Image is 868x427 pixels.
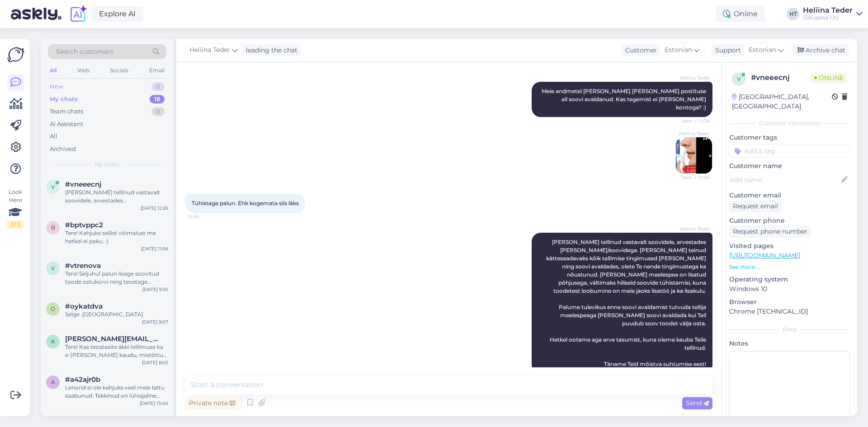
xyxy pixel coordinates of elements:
[729,263,850,271] p: See more ...
[712,46,741,55] div: Support
[51,379,55,385] span: a
[50,145,76,154] div: Archived
[108,65,130,76] div: Socials
[749,45,776,55] span: Estonian
[729,191,850,200] p: Customer email
[65,180,101,188] span: #vneeecnj
[737,75,741,82] span: v
[546,239,708,367] span: [PERSON_NAME] tellinud vastavalt soovidele, arvestades [PERSON_NAME]/soovidega. [PERSON_NAME] tei...
[675,174,709,181] span: Seen ✓ 12:26
[65,262,101,270] span: #vtrenova
[151,107,165,116] div: 0
[729,297,850,307] p: Browser
[65,270,168,286] div: Tere! Seljuhul palun lisage soovitud toode ostukorvi ning teostage tellimus läbi e-[PERSON_NAME]. :)
[51,265,55,272] span: v
[185,397,239,409] div: Private note
[729,241,850,251] p: Visited pages
[729,251,800,259] a: [URL][DOMAIN_NAME]
[56,47,113,56] span: Search customers
[729,275,850,284] p: Operating system
[51,183,55,190] span: v
[65,335,159,343] span: Kathi.sassiad@gmail.com
[7,188,24,229] div: Look Here
[50,107,83,116] div: Team chats
[665,45,692,55] span: Estonian
[65,188,168,205] div: [PERSON_NAME] tellinud vastavalt soovidele, arvestades [PERSON_NAME]/soovidega. [PERSON_NAME] tei...
[142,319,168,325] div: [DATE] 9:07
[50,132,57,141] div: All
[50,120,83,129] div: AI Assistant
[151,82,165,91] div: 0
[65,310,168,319] div: Selge .[GEOGRAPHIC_DATA]
[729,284,850,294] p: Windows 10
[50,82,63,91] div: New
[732,92,832,111] div: [GEOGRAPHIC_DATA], [GEOGRAPHIC_DATA]
[189,45,230,55] span: Heliina Teder
[676,75,710,81] span: Heliina Teder
[147,65,166,76] div: Email
[729,339,850,348] p: Notes
[729,144,850,158] input: Add a tag
[676,137,712,174] img: Attachment
[751,72,811,83] div: # vneeecnj
[95,160,119,169] span: My chats
[675,130,709,137] span: Heliina Teder
[803,14,853,21] div: Ostupesa OÜ
[729,161,850,171] p: Customer name
[140,400,168,407] div: [DATE] 13:40
[65,221,103,229] span: #bptvppc2
[192,200,299,206] span: Tühistage palun. Ehk kogemata siis läks
[69,5,88,23] img: explore-ai
[50,95,78,104] div: My chats
[141,205,168,211] div: [DATE] 12:26
[729,225,811,238] div: Request phone number
[729,133,850,142] p: Customer tags
[729,216,850,225] p: Customer phone
[729,307,850,316] p: Chrome [TECHNICAL_ID]
[686,399,709,407] span: Send
[803,7,853,14] div: Heliina Teder
[51,305,55,312] span: o
[51,224,55,231] span: b
[188,213,222,220] span: 12:26
[7,221,24,229] div: 2 / 3
[142,286,168,293] div: [DATE] 9:35
[150,95,165,104] div: 18
[7,46,24,63] img: Askly Logo
[242,46,297,55] div: leading the chat
[65,302,103,310] span: #oykatdva
[803,7,863,21] a: Heliina TederOstupesa OÜ
[48,65,58,76] div: All
[75,65,91,76] div: Web
[676,117,710,124] span: Seen ✓ 12:26
[141,245,168,252] div: [DATE] 11:06
[729,325,850,333] div: Extra
[811,73,847,83] span: Online
[65,384,168,400] div: Lenorid ei ole kahjuks veel meie lattu saabunud. Tekkinud on lühiajaline tarneviivitus, kuid lood...
[622,46,657,55] div: Customer
[729,200,782,212] div: Request email
[787,8,799,20] div: HT
[142,359,168,366] div: [DATE] 8:05
[730,175,840,185] input: Add name
[91,6,143,22] a: Explore AI
[792,44,849,56] div: Archive chat
[729,119,850,127] div: Customer information
[542,88,708,111] span: Meie andmetel [PERSON_NAME] [PERSON_NAME] postituse all soovi avaldanud. Kas tegemist ei [PERSON_...
[65,343,168,359] div: Tere! Kas teostasite äkki tellimuse ka e-[PERSON_NAME] kaudu, mistõttu on tekkinud topelt tellimu...
[51,338,55,345] span: K
[65,229,168,245] div: Tere! Kahjuks sellist võimalust me hetkel ei paku. :)
[65,375,100,384] span: #a42ajr0b
[716,6,765,22] div: Online
[676,225,710,232] span: Heliina Teder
